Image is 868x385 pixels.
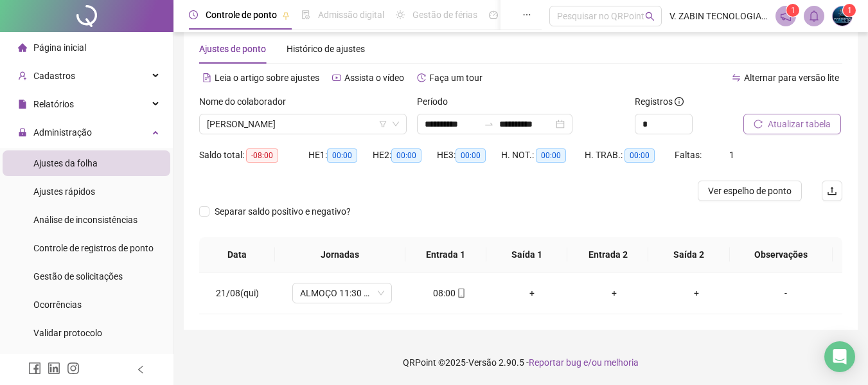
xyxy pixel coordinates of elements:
span: Gestão de solicitações [33,271,123,282]
button: Atualizar tabela [743,114,841,134]
span: file-done [301,10,310,19]
span: Administração [33,127,92,138]
span: lock [18,128,27,137]
span: linkedin [48,362,60,375]
span: Observações [740,247,822,262]
span: 1 [791,6,795,15]
span: ALMOÇO 11:30 AS 12:30 [300,283,384,303]
span: history [417,73,426,82]
img: 8920 [833,6,852,26]
span: Página inicial [33,42,86,53]
span: Leia o artigo sobre ajustes [215,73,319,83]
span: reload [754,120,763,129]
span: 00:00 [327,148,357,163]
span: Ajustes da folha [33,158,98,168]
span: sun [396,10,405,19]
span: Controle de ponto [206,10,277,20]
th: Saída 2 [648,237,729,273]
span: Ocorrências [33,300,82,310]
div: HE 3: [437,148,501,163]
span: user-add [18,71,27,80]
span: down [392,120,400,128]
div: 08:00 [419,286,481,300]
span: file [18,100,27,109]
span: Registros [635,94,684,109]
span: dashboard [489,10,498,19]
div: Saldo total: [199,148,308,163]
span: 00:00 [456,148,486,163]
span: info-circle [675,97,684,106]
span: 00:00 [391,148,421,163]
span: notification [780,10,792,22]
div: Open Intercom Messenger [824,341,855,372]
button: Ver espelho de ponto [698,181,802,201]
span: Faltas: [675,150,704,160]
sup: Atualize o seu contato no menu Meus Dados [843,4,856,17]
div: + [666,286,727,300]
th: Entrada 1 [405,237,486,273]
label: Nome do colaborador [199,94,294,109]
span: upload [827,186,837,196]
span: swap-right [484,119,494,129]
span: Versão [468,357,497,368]
span: left [136,365,145,374]
span: 00:00 [536,148,566,163]
span: clock-circle [189,10,198,19]
span: Controle de registros de ponto [33,243,154,253]
span: mobile [456,289,466,298]
span: pushpin [282,12,290,19]
th: Saída 1 [486,237,567,273]
span: Separar saldo positivo e negativo? [209,204,356,219]
th: Data [199,237,275,273]
span: -08:00 [246,148,278,163]
span: Relatórios [33,99,74,109]
span: Ver espelho de ponto [708,184,792,198]
span: Atualizar tabela [768,117,831,131]
div: H. NOT.: [501,148,585,163]
th: Jornadas [275,237,405,273]
span: filter [379,120,387,128]
span: facebook [28,362,41,375]
span: Faça um tour [429,73,483,83]
span: swap [732,73,741,82]
span: Validar protocolo [33,328,102,338]
span: Ajustes rápidos [33,186,95,197]
span: 21/08(qui) [216,288,259,298]
div: + [583,286,645,300]
span: 1 [729,150,734,160]
span: Alternar para versão lite [744,73,839,83]
span: instagram [67,362,80,375]
label: Período [417,94,456,109]
sup: 1 [786,4,799,17]
span: search [645,12,655,21]
span: home [18,43,27,52]
div: HE 2: [373,148,437,163]
div: HE 1: [308,148,373,163]
span: Gestão de férias [412,10,477,20]
span: Admissão digital [318,10,384,20]
div: + [501,286,563,300]
div: - [748,286,824,300]
span: Reportar bug e/ou melhoria [529,357,639,368]
span: 1 [847,6,852,15]
span: file-text [202,73,211,82]
span: Ajustes de ponto [199,44,266,54]
span: bell [808,10,820,22]
footer: QRPoint © 2025 - 2.90.5 - [173,340,868,385]
span: Análise de inconsistências [33,215,137,225]
span: youtube [332,73,341,82]
span: ellipsis [522,10,531,19]
span: Histórico de ajustes [287,44,365,54]
th: Entrada 2 [567,237,648,273]
span: FABIO DE OLIVEIRA LEITE [207,114,399,134]
span: Cadastros [33,71,75,81]
span: V. ZABIN TECNOLOGIA E COMÉRCIO EIRRELLI [669,9,768,23]
th: Observações [730,237,833,273]
span: 00:00 [624,148,655,163]
div: H. TRAB.: [585,148,675,163]
span: Assista o vídeo [344,73,404,83]
span: to [484,119,494,129]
